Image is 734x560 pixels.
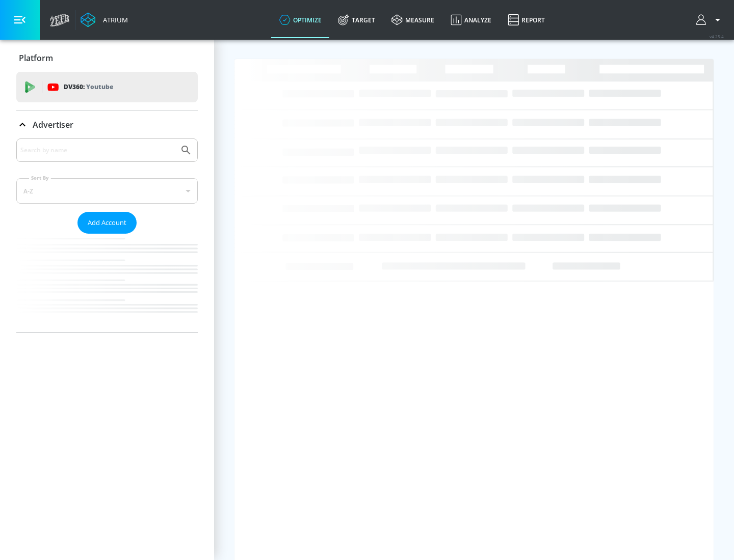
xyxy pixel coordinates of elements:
a: measure [383,2,442,38]
a: Atrium [81,12,128,27]
p: Platform [19,52,53,64]
a: Report [500,2,553,38]
div: Platform [16,44,198,72]
span: Add Account [88,217,126,229]
a: Analyze [442,2,500,38]
span: v 4.25.4 [710,34,724,39]
input: Search by name [20,144,175,157]
p: DV360: [64,81,113,93]
a: Target [330,2,383,38]
p: Advertiser [33,119,73,130]
div: DV360: Youtube [16,72,198,102]
div: Advertiser [16,110,198,139]
a: optimize [271,2,330,38]
div: Advertiser [16,138,198,332]
nav: list of Advertiser [16,234,198,332]
p: Youtube [86,81,113,92]
div: Atrium [99,15,128,24]
label: Sort By [29,175,51,181]
div: A-Z [16,178,198,204]
button: Add Account [77,212,137,234]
